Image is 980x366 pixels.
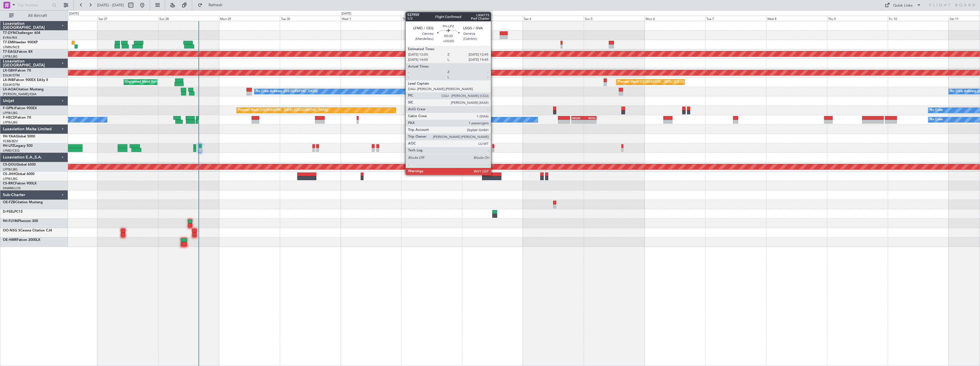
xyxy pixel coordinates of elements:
[219,16,280,21] div: Mon 29
[3,144,14,148] span: 9H-LPZ
[204,3,228,7] span: Refresh
[3,116,15,119] span: F-HECD
[158,16,219,21] div: Sun 28
[572,120,584,123] div: -
[584,116,596,120] div: WSSL
[3,45,20,49] a: LFMN/NCE
[3,92,37,96] a: [PERSON_NAME]/QSA
[3,139,18,143] a: FCBB/BZV
[3,88,16,91] span: LX-AOA
[3,219,38,223] a: 9H-FLYINPhenom 300
[256,87,318,96] div: No Crew Antwerp ([GEOGRAPHIC_DATA])
[930,115,943,124] div: No Crew
[3,182,37,185] a: CS-RRCFalcon 900LX
[97,16,158,21] div: Sat 27
[3,107,37,110] a: F-GPNJFalcon 900EX
[3,69,15,72] span: LX-GBH
[3,238,40,242] a: OE-HMRFalcon 2000LX
[3,163,36,166] a: CS-DOUGlobal 6500
[3,163,16,166] span: CS-DOU
[15,14,60,18] span: All Aircraft
[3,54,18,59] a: LFPB/LBG
[3,167,18,172] a: LFPB/LBG
[3,69,31,72] a: LX-GBHFalcon 7X
[17,1,50,9] input: Trip Number
[401,16,462,21] div: Thu 2
[125,78,176,86] div: Unplanned Maint Roma (Ciampino)
[3,238,17,242] span: OE-HMR
[3,111,18,115] a: LFPB/LBG
[3,219,18,223] span: 9H-FLYIN
[3,172,35,176] a: CS-JHHGlobal 6000
[766,16,827,21] div: Wed 8
[888,16,949,21] div: Fri 10
[523,16,584,21] div: Sat 4
[3,116,31,119] a: F-HECDFalcon 7X
[572,116,584,120] div: HEGN
[3,120,18,125] a: LFPB/LBG
[3,186,21,190] a: DNMM/LOS
[705,16,766,21] div: Tue 7
[584,120,596,123] div: -
[6,11,62,20] button: All Aircraft
[3,31,40,35] a: T7-DYNChallenger 604
[69,11,79,16] div: [DATE]
[618,78,708,86] div: Planned Maint [GEOGRAPHIC_DATA] ([GEOGRAPHIC_DATA])
[3,135,16,138] span: 9H-YAA
[3,41,38,44] a: T7-EMIHawker 900XP
[3,201,15,204] span: OE-FZB
[882,1,924,10] button: Quick Links
[3,172,15,176] span: CS-JHH
[3,50,33,54] a: T7-EAGLFalcon 8X
[3,83,20,87] a: EDLW/DTM
[827,16,888,21] div: Thu 9
[893,3,913,9] div: Quick Links
[3,229,52,232] a: OO-NSG SCessna Citation CJ4
[97,3,124,8] span: [DATE] - [DATE]
[3,135,35,138] a: 9H-YAAGlobal 5000
[342,11,351,16] div: [DATE]
[3,78,48,82] a: LX-INBFalcon 900EX EASy II
[644,16,705,21] div: Mon 6
[3,229,20,232] span: OO-NSG S
[3,36,17,40] a: EVRA/RIX
[3,107,15,110] span: F-GPNJ
[341,16,401,21] div: Wed 1
[238,106,328,115] div: Planned Maint [GEOGRAPHIC_DATA] ([GEOGRAPHIC_DATA])
[3,78,14,82] span: LX-INB
[930,106,943,115] div: No Crew
[195,1,229,10] button: Refresh
[3,210,14,213] span: D-FEEL
[462,16,523,21] div: Fri 3
[3,88,44,91] a: LX-AOACitation Mustang
[3,50,17,54] span: T7-EAGL
[3,31,16,35] span: T7-DYN
[3,144,33,148] a: 9H-LPZLegacy 500
[448,115,461,124] div: No Crew
[584,16,644,21] div: Sun 5
[3,41,14,44] span: T7-EMI
[3,201,43,204] a: OE-FZBCitation Mustang
[3,177,18,181] a: LFPB/LBG
[3,149,19,153] a: LFMD/CEQ
[3,73,20,78] a: EDLW/DTM
[3,182,15,185] span: CS-RRC
[280,16,341,21] div: Tue 30
[3,210,23,213] a: D-FEELPC12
